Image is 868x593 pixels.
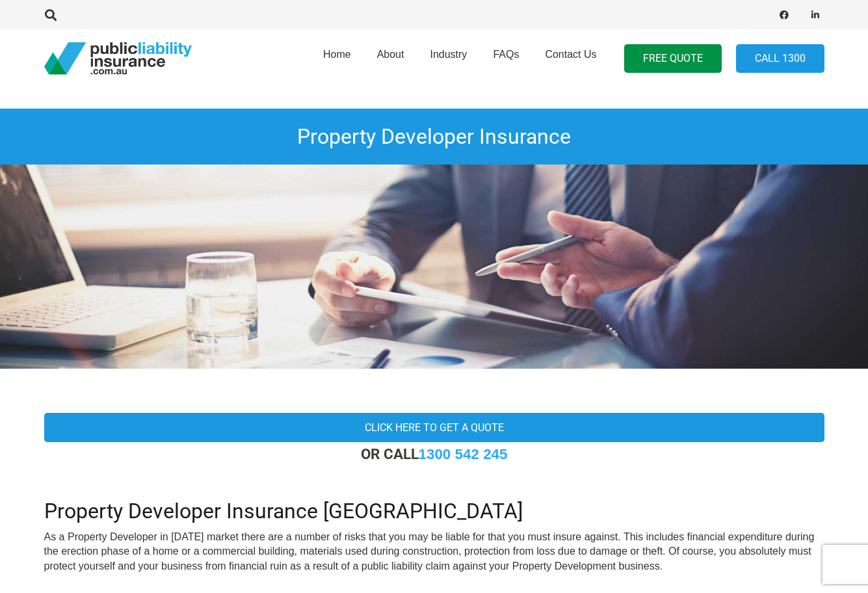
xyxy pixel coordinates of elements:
span: Home [323,49,351,60]
a: Facebook [775,6,793,24]
strong: OR CALL [361,445,508,462]
a: Industry [417,25,480,92]
a: Click here to get a quote [44,413,824,442]
a: Home [310,25,364,92]
span: Contact Us [545,49,596,60]
a: pli_logotransparent [44,42,192,75]
a: Call 1300 [736,44,824,73]
a: LinkedIn [806,6,824,24]
a: FAQs [480,25,532,92]
a: About [364,25,417,92]
span: Industry [430,49,467,60]
a: 1300 542 245 [419,446,508,462]
a: Contact Us [532,25,609,92]
h2: Property Developer Insurance [GEOGRAPHIC_DATA] [44,483,824,523]
a: Search [38,9,64,21]
a: FREE QUOTE [624,44,722,73]
span: FAQs [493,49,519,60]
span: About [377,49,404,60]
p: As a Property Developer in [DATE] market there are a number of risks that you may be liable for t... [44,530,824,573]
